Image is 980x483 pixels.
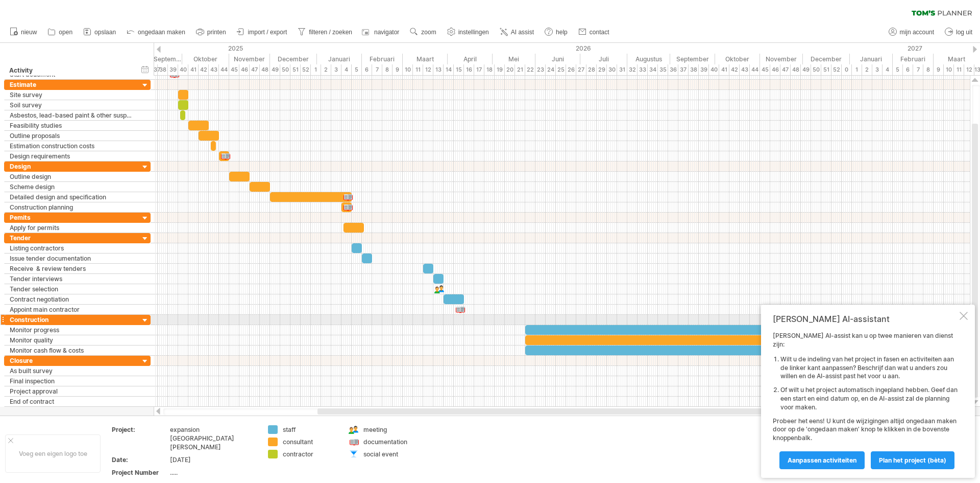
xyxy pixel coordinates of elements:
div: Monitor cash flow & costs [10,346,134,355]
div: 9 [934,64,944,75]
div: Contract negotiation [10,294,134,304]
div: Februari 2027 [893,54,934,64]
div: 11 [413,64,423,75]
div: 25 [556,64,566,75]
div: Project: [112,425,168,434]
div: ..... [170,468,256,477]
div: 14 [444,64,454,75]
div: social event [363,450,419,458]
div: December 2025 [270,54,317,64]
div: 24 [546,64,556,75]
div: Estimate [10,80,134,89]
div: 1 [852,64,862,75]
a: mijn account [886,26,937,39]
div: 3 [331,64,341,75]
div: 27 [576,64,586,75]
div: 23 [535,64,546,75]
div: Oktober 2025 [182,54,229,64]
a: opslaan [81,26,119,39]
div: 37 [678,64,689,75]
div: 29 [597,64,607,75]
div: Scheme design [10,182,134,192]
div: 43 [209,64,219,75]
div: Outline proposals [10,131,134,141]
div: 48 [791,64,801,75]
div: [DATE] [170,455,256,464]
div: Design requirements [10,151,134,161]
div: Juni 2026 [535,54,580,64]
div: 18 [484,64,495,75]
div: 12 [423,64,433,75]
div: 13 [433,64,444,75]
li: Of wilt u het project automatisch ingepland hebben. Geef dan een start en eind datum op, en de AI... [780,386,958,411]
div: 33 [638,64,648,75]
div: Construction [10,315,134,325]
span: ongedaan maken [138,29,185,36]
a: import / export [234,26,290,39]
div: 49 [270,64,280,75]
div: 5 [352,64,362,75]
div: Design [10,162,134,171]
span: filteren / zoeken [309,29,352,36]
div: 42 [199,64,209,75]
a: instellingen [445,26,492,39]
div: Feasibility studies [10,121,134,130]
div: Soil survey [10,100,134,110]
div: 50 [811,64,821,75]
div: documentation [363,438,419,446]
div: 38 [158,64,168,75]
span: Aanpassen activiteiten [788,456,856,464]
a: log uit [942,26,975,39]
div: 7 [372,64,382,75]
a: navigator [360,26,402,39]
a: ongedaan maken [124,26,188,39]
span: zoom [421,29,436,36]
div: End of contract [10,397,134,406]
div: 11 [954,64,964,75]
div: Tender interviews [10,274,134,284]
a: nieuw [7,26,40,39]
div: 52 [831,64,842,75]
div: expansion [GEOGRAPHIC_DATA][PERSON_NAME] [170,425,256,451]
div: 10 [403,64,413,75]
span: contact [590,29,609,36]
div: Date: [112,455,168,464]
div: 2026 [317,43,850,54]
div: 39 [699,64,709,75]
div: Februari 2026 [362,54,403,64]
div: 45 [229,64,239,75]
div: 42 [729,64,740,75]
div: 4 [341,64,352,75]
div: 6 [362,64,372,75]
div: 22 [525,64,535,75]
div: 44 [219,64,229,75]
span: AI assist [511,29,534,36]
div: 17 [474,64,484,75]
div: 28 [586,64,597,75]
div: Estimation construction costs [10,141,134,151]
div: Construction planning [10,202,134,212]
li: Wilt u de indeling van het project in fasen en activiteiten aan de linker kant aanpassen? Beschri... [780,355,958,381]
div: Maart 2026 [403,54,448,64]
div: September 2025 [137,54,182,64]
div: November 2025 [229,54,270,64]
div: 5 [893,64,903,75]
div: Project approval [10,386,134,396]
div: 38 [689,64,699,75]
a: printen [193,26,229,39]
div: 4 [883,64,893,75]
div: 50 [280,64,290,75]
a: zoom [407,26,439,39]
span: help [556,29,568,36]
div: Tender [10,233,134,243]
a: Aanpassen activiteiten [779,451,865,469]
div: 3 [872,64,883,75]
div: staff [283,425,338,434]
div: Voeg een eigen logo toe [5,434,101,473]
div: September 2026 [670,54,715,64]
div: 9 [393,64,403,75]
div: 21 [515,64,525,75]
div: [PERSON_NAME] AI-assistant [773,314,958,324]
div: 20 [505,64,515,75]
span: import / export [248,29,287,36]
